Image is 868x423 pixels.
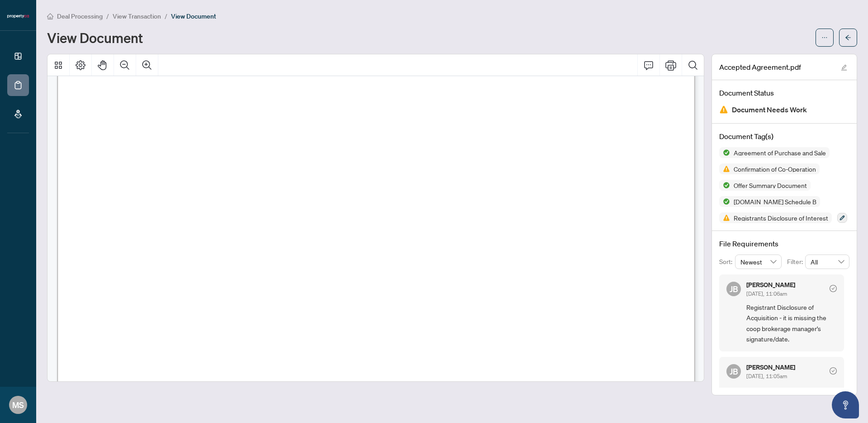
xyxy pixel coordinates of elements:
[12,399,24,411] span: MS
[730,149,830,156] span: Agreement of Purchase and Sale
[719,257,735,267] p: Sort:
[47,13,53,19] span: home
[719,131,849,142] h4: Document Tag(s)
[730,198,820,205] span: [DOMAIN_NAME] Schedule B
[730,215,832,221] span: Registrants Disclosure of Interest
[746,385,837,416] span: Confirmation of Coop and Representation - add an X under 4.a and 4.b.
[732,104,807,116] span: Document Needs Work
[845,34,851,41] span: arrow-left
[787,257,805,267] p: Filter:
[746,373,787,380] span: [DATE], 11:05am
[841,64,847,71] span: edit
[113,12,161,20] span: View Transaction
[730,182,811,188] span: Offer Summary Document
[832,391,859,418] button: Open asap
[821,34,828,41] span: ellipsis
[57,12,103,20] span: Deal Processing
[165,11,167,21] li: /
[719,180,730,191] img: Status Icon
[811,255,844,269] span: All
[746,364,795,370] h5: [PERSON_NAME]
[830,367,837,375] span: check-circle
[47,30,143,45] h1: View Document
[730,283,738,295] span: JB
[746,290,787,297] span: [DATE], 11:06am
[746,302,837,345] span: Registrant Disclosure of Acquisition - it is missing the coop brokerage manager's signature/date.
[719,87,849,98] h4: Document Status
[171,12,216,20] span: View Document
[830,285,837,292] span: check-circle
[719,163,730,174] img: Status Icon
[730,166,820,172] span: Confirmation of Co-Operation
[106,11,109,21] li: /
[719,238,849,249] h4: File Requirements
[719,196,730,207] img: Status Icon
[719,105,728,114] img: Document Status
[730,365,738,378] span: JB
[740,255,777,269] span: Newest
[746,282,795,288] h5: [PERSON_NAME]
[719,147,730,158] img: Status Icon
[7,14,29,19] img: logo
[719,62,801,72] span: Accepted Agreement.pdf
[719,212,730,223] img: Status Icon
